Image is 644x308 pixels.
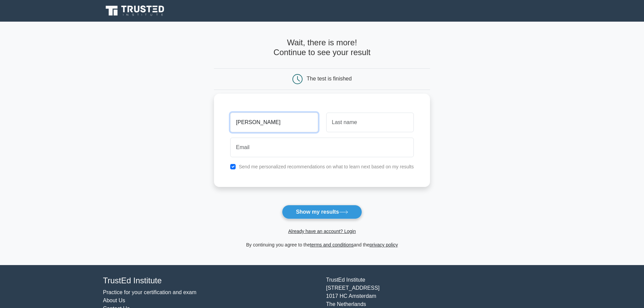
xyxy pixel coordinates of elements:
[310,242,354,247] a: terms and conditions
[103,276,318,286] h4: TrustEd Institute
[307,76,352,81] div: The test is finished
[288,229,356,234] a: Already have an account? Login
[230,138,414,157] input: Email
[239,164,414,169] label: Send me personalized recommendations on what to learn next based on my results
[230,113,318,132] input: First name
[326,113,414,132] input: Last name
[103,298,125,303] a: About Us
[103,289,197,295] a: Practice for your certification and exam
[369,242,398,247] a: privacy policy
[282,205,362,219] button: Show my results
[214,38,430,57] h4: Wait, there is more! Continue to see your result
[210,241,434,249] div: By continuing you agree to the and the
